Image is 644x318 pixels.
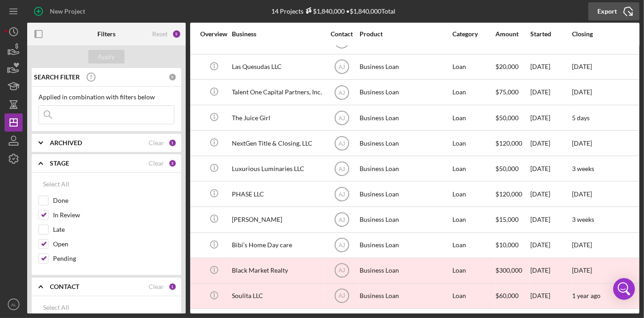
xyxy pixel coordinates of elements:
[338,140,345,147] text: AJ
[232,157,322,181] div: Luxurious Luminaries LLC
[452,182,495,206] div: Loan
[495,114,519,122] span: $50,000
[232,182,322,206] div: PHASE LLC
[495,139,522,147] span: $120,000
[50,283,79,290] b: CONTACT
[530,106,571,130] div: [DATE]
[452,80,495,104] div: Loan
[271,7,395,15] div: 14 Projects • $1,840,000 Total
[53,210,174,220] label: In Review
[338,217,345,223] text: AJ
[597,2,617,20] div: Export
[338,115,345,121] text: AJ
[495,165,519,172] span: $50,000
[50,2,85,20] div: New Project
[360,55,450,79] div: Business Loan
[572,266,592,274] time: [DATE]
[50,160,69,167] b: STAGE
[27,2,94,20] button: New Project
[452,30,495,38] div: Category
[53,225,174,234] label: Late
[338,293,345,299] text: AJ
[452,106,495,130] div: Loan
[360,157,450,181] div: Business Loan
[360,131,450,155] div: Business Loan
[338,242,345,249] text: AJ
[232,233,322,257] div: Bibi’s Home Day care
[572,165,594,172] time: 3 weeks
[53,196,174,205] label: Done
[360,30,450,38] div: Product
[495,284,529,308] div: $60,000
[530,207,571,231] div: [DATE]
[572,114,590,122] time: 5 days
[232,80,322,104] div: Talent One Capital Partners, Inc.
[530,233,571,257] div: [DATE]
[452,157,495,181] div: Loan
[572,139,592,147] time: [DATE]
[452,233,495,257] div: Loan
[149,139,164,147] div: Clear
[168,159,177,167] div: 3
[530,55,571,79] div: [DATE]
[572,63,592,70] time: [DATE]
[97,30,115,38] b: Filters
[5,295,23,313] button: AL
[452,284,495,308] div: Loan
[613,278,635,300] div: Open Intercom Messenger
[530,157,571,181] div: [DATE]
[43,175,69,193] div: Select All
[43,298,69,317] div: Select All
[495,215,519,223] span: $15,000
[232,284,322,308] div: Soulita LLC
[232,207,322,231] div: [PERSON_NAME]
[11,302,16,307] text: AL
[38,175,74,193] button: Select All
[360,284,450,308] div: Business Loan
[495,30,529,38] div: Amount
[572,241,592,249] time: [DATE]
[88,50,125,64] button: Apply
[232,131,322,155] div: NextGen Title & Closing, LLC
[197,30,231,38] div: Overview
[53,254,174,263] label: Pending
[495,88,519,96] span: $75,000
[495,241,519,249] span: $10,000
[530,30,571,38] div: Started
[168,139,177,147] div: 1
[452,207,495,231] div: Loan
[325,30,359,38] div: Contact
[360,207,450,231] div: Business Loan
[572,292,601,299] time: 1 year ago
[530,131,571,155] div: [DATE]
[34,73,80,81] b: SEARCH FILTER
[172,29,181,39] div: 5
[232,30,322,38] div: Business
[149,160,164,167] div: Clear
[572,30,640,38] div: Closing
[452,55,495,79] div: Loan
[38,298,74,317] button: Select All
[530,182,571,206] div: [DATE]
[232,259,322,283] div: Black Market Realty
[168,283,177,291] div: 1
[149,283,164,290] div: Clear
[360,106,450,130] div: Business Loan
[572,215,594,223] time: 3 weeks
[168,73,177,81] div: 0
[360,259,450,283] div: Business Loan
[495,190,522,198] span: $120,000
[338,268,345,274] text: AJ
[53,240,174,249] label: Open
[530,259,571,283] div: [DATE]
[338,64,345,70] text: AJ
[360,182,450,206] div: Business Loan
[98,50,115,64] div: Apply
[588,2,639,20] button: Export
[530,80,571,104] div: [DATE]
[232,55,322,79] div: Las Quesudas LLC
[338,89,345,96] text: AJ
[338,191,345,197] text: AJ
[152,30,168,38] div: Reset
[38,93,174,101] div: Applied in combination with filters below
